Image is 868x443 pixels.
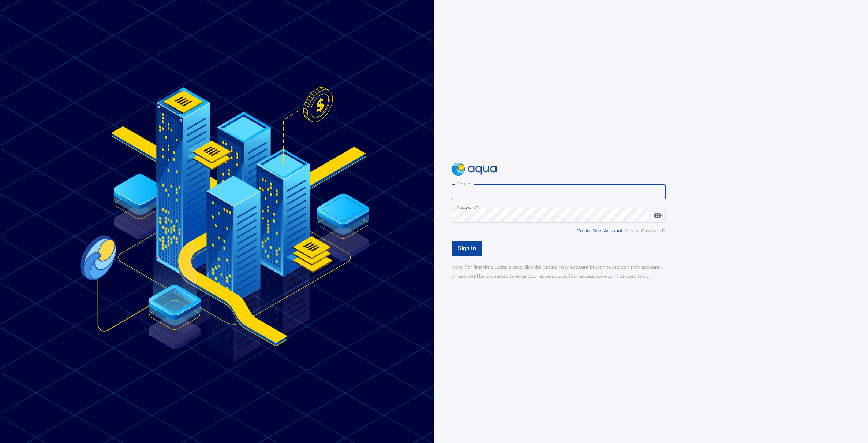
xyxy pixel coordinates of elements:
span: Note: For first time users, please click the Create New Account button to create a new account, w... [452,264,661,279]
span: Sign In [458,245,476,252]
img: logo [452,163,497,176]
u: Create New Account [577,228,623,233]
label: Email [457,181,470,187]
button: toggle password visibility [650,208,665,223]
u: Forgot Password? [625,228,666,233]
label: Password [457,205,478,210]
button: Sign In [452,241,482,256]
